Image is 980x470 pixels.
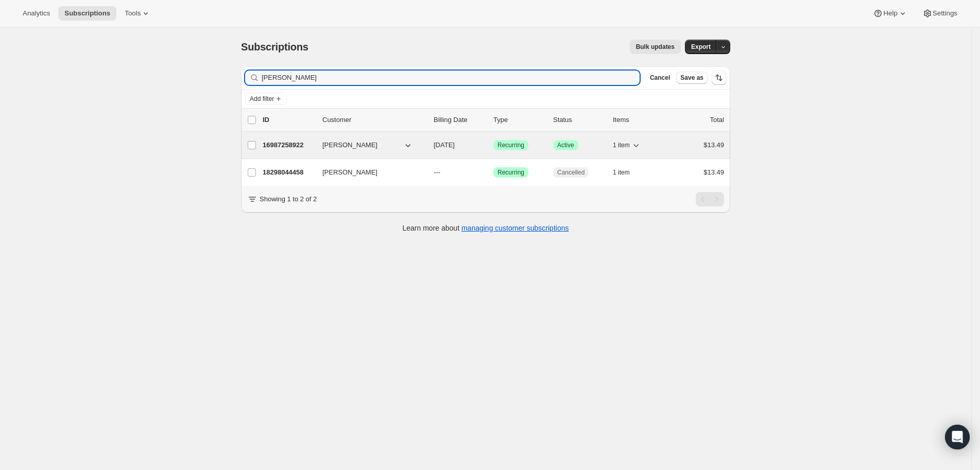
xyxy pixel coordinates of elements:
button: Export [685,40,717,54]
p: Total [710,115,724,125]
span: [PERSON_NAME] [322,140,377,150]
button: Analytics [16,6,56,21]
span: Export [691,43,711,51]
button: Settings [916,6,964,21]
span: Settings [933,9,957,18]
span: Recurring [497,168,524,177]
p: Status [553,115,605,125]
span: Analytics [23,9,50,18]
p: Billing Date [434,115,485,125]
p: Learn more about [403,223,569,233]
span: Subscriptions [241,41,308,53]
span: Bulk updates [636,43,675,51]
button: Tools [118,6,157,21]
span: 1 item [613,141,630,149]
button: Save as [676,72,708,84]
span: [PERSON_NAME] [322,167,377,178]
button: Add filter [245,93,286,105]
button: Subscriptions [58,6,116,21]
span: Subscriptions [64,9,110,18]
div: 16987258922[PERSON_NAME][DATE]SuccessRecurringSuccessActive1 item$13.49 [263,138,724,152]
span: Add filter [250,95,274,103]
p: Showing 1 to 2 of 2 [260,194,317,204]
p: Customer [322,115,425,125]
button: Sort the results [712,71,726,85]
span: Cancelled [557,168,584,177]
span: [DATE] [434,141,455,149]
a: managing customer subscriptions [461,224,569,232]
p: 16987258922 [263,140,314,150]
span: Cancel [650,74,670,82]
div: Open Intercom Messenger [945,425,970,449]
span: Active [557,141,574,149]
span: Tools [125,9,141,18]
button: [PERSON_NAME] [316,164,419,181]
span: $13.49 [703,168,724,176]
span: Help [883,9,897,18]
p: 18298044458 [263,167,314,178]
nav: Pagination [696,192,724,206]
span: --- [434,168,440,176]
div: Type [493,115,545,125]
button: 1 item [613,138,641,152]
button: Cancel [646,72,674,84]
div: Items [613,115,664,125]
input: Filter subscribers [262,71,640,85]
button: [PERSON_NAME] [316,137,419,153]
span: Save as [680,74,703,82]
span: 1 item [613,168,630,177]
span: Recurring [497,141,524,149]
button: Bulk updates [630,40,681,54]
button: 1 item [613,165,641,180]
span: $13.49 [703,141,724,149]
div: 18298044458[PERSON_NAME]---SuccessRecurringCancelled1 item$13.49 [263,165,724,180]
p: ID [263,115,314,125]
button: Help [867,6,914,21]
div: IDCustomerBilling DateTypeStatusItemsTotal [263,115,724,125]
